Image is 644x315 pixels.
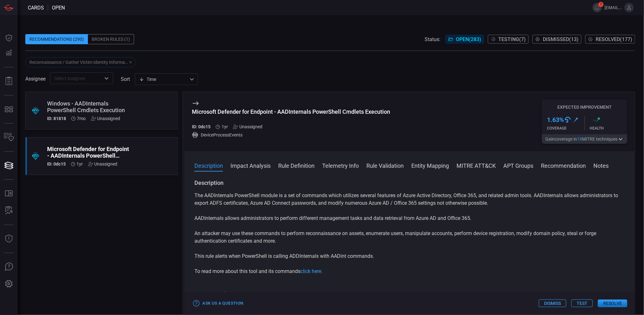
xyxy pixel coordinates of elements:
[1,102,16,117] button: MITRE - Detection Posture
[52,5,65,11] span: open
[192,124,211,129] h5: ID: 0dc15
[457,161,496,169] button: MITRE ATT&CK
[598,300,627,307] button: Resolve
[194,290,625,298] h3: Impact Analysis
[547,116,564,124] h3: 1.63 %
[300,268,322,274] a: click here.
[1,74,16,89] button: Reports
[498,36,526,42] span: Testing ( 7 )
[230,161,271,169] button: Impact Analysis
[596,36,632,42] span: Resolved ( 177 )
[47,116,66,121] h5: ID: 81818
[543,36,579,42] span: Dismissed ( 13 )
[47,161,66,167] h5: ID: 0dc15
[411,161,449,169] button: Entity Mapping
[1,186,16,201] button: Rule Catalog
[1,203,16,218] button: ALERT ANALYSIS
[91,116,120,121] div: Unassigned
[1,231,16,246] button: Threat Intelligence
[222,124,228,129] span: Aug 25, 2024 11:37 AM
[1,130,16,145] button: Inventory
[592,3,602,12] button: 7
[47,100,132,113] div: Windows - AADInternals PowerShell Cmdlets Execution
[1,259,16,275] button: Ask Us A Question
[102,74,111,83] button: Open
[577,136,582,142] span: 19
[88,161,118,167] div: Unassigned
[1,276,16,292] button: Preferences
[77,116,86,121] span: Mar 02, 2025 7:53 AM
[593,161,609,169] button: Notes
[456,36,481,42] span: Open ( 283 )
[194,179,625,187] h3: Description
[194,161,223,169] button: Description
[88,34,134,44] div: Broken Rules (1)
[542,134,627,144] button: Gaincoverage in19MITRE techniques
[233,124,262,129] div: Unassigned
[571,300,593,307] button: Test
[25,34,88,44] div: Recommendations (290)
[532,35,581,44] button: Dismissed(13)
[278,161,315,169] button: Rule Definition
[1,45,16,61] button: Detections
[598,2,604,7] span: 7
[139,76,188,82] div: Time
[121,76,130,82] label: sort
[29,60,128,65] div: Reconnaissance / Gather Victim Identity Information (3) sub techniques
[1,158,16,173] button: Cards
[585,35,635,44] button: Resolved(177)
[25,76,46,82] span: Assignee
[366,161,404,169] button: Rule Validation
[542,105,627,110] h5: Expected Improvement
[194,215,625,222] p: AADInternals allows administrators to perform different management tasks and data retrieval from ...
[488,35,529,44] button: Testing(7)
[194,268,625,275] p: To read more about this tool and its commands
[445,35,484,44] button: Open(283)
[192,108,390,115] div: Microsoft Defender for Endpoint - AADInternals PowerShell Cmdlets Execution
[77,161,83,167] span: Aug 25, 2024 11:37 AM
[322,161,359,169] button: Telemetry Info
[503,161,533,169] button: APT Groups
[194,252,625,260] p: This rule alerts when PowerShell is calling ADDInternals with AADint commands.
[47,146,132,159] div: Microsoft Defender for Endpoint - AADInternals PowerShell Cmdlets Execution
[425,36,440,42] span: Status:
[1,30,16,45] button: Dashboard
[590,126,628,130] div: Health
[194,192,625,207] p: The AADInternals PowerShell module is a set of commands which utilizes several features of Azure ...
[52,74,101,82] input: Select assignee
[604,5,622,10] span: [EMAIL_ADDRESS][DOMAIN_NAME]
[547,126,585,130] div: Coverage
[28,5,44,11] span: Cards
[192,299,245,308] button: Ask Us a Question
[539,300,566,307] button: Dismiss
[192,132,390,138] div: DeviceProcessEvents
[541,161,586,169] button: Recommendation
[194,230,625,245] p: An attacker may use these commands to perform reconnaissance on assets, enumerate users, manipula...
